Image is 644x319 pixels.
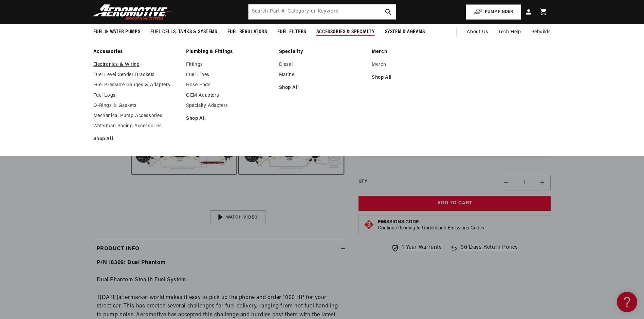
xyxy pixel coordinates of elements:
a: Fittings [186,62,272,68]
p: Continue Reading to Understand Emissions Codes [378,225,484,231]
span: Fuel & Water Pumps [93,29,141,36]
a: Plumbing & Fittings [186,49,272,55]
a: Fuel Level Sender Brackets [93,72,180,78]
h2: Product Info [97,245,140,254]
summary: Fuel & Water Pumps [88,24,146,40]
a: 90 Days Return Policy [450,243,518,259]
a: Specialty Adapters [186,103,272,109]
a: Electronics & Wiring [93,62,180,68]
a: Shop All [186,116,272,122]
a: 1 Year Warranty [391,243,442,252]
span: Tech Help [498,29,521,36]
a: Shop All [372,75,458,81]
button: PUMP FINDER [466,4,521,20]
input: Search by Part Number, Category or Keyword [249,4,396,19]
summary: Tech Help [493,24,526,40]
a: Shop All [279,85,365,91]
a: OEM Adapters [186,93,272,99]
strong: P/N 18309: Dual Phantom [97,260,166,265]
span: Rebuilds [531,29,551,36]
img: Aeromotive [91,4,176,20]
a: Waterman Racing Accessories [93,123,180,129]
a: Shop All [93,136,180,142]
a: Diesel [279,62,365,68]
span: Accessories & Specialty [316,29,375,36]
button: Add to Cart [358,196,551,211]
a: Merch [372,62,458,68]
a: Fuel Lines [186,72,272,78]
button: Emissions CodeContinue Reading to Understand Emissions Codes [378,219,484,231]
a: Merch [372,49,458,55]
summary: System Diagrams [380,24,430,40]
span: Fuel Cells, Tanks & Systems [150,29,217,36]
a: Marine [279,72,365,78]
span: Fuel Filters [277,29,306,36]
a: O-Rings & Gaskets [93,103,180,109]
summary: Fuel Regulators [222,24,272,40]
a: Fuel Logs [93,93,180,99]
summary: Product Info [93,239,345,259]
span: About Us [467,30,488,35]
button: search button [381,4,396,19]
summary: Fuel Cells, Tanks & Systems [145,24,222,40]
span: System Diagrams [385,29,425,36]
a: About Us [462,24,493,40]
summary: Fuel Filters [272,24,311,40]
summary: Rebuilds [526,24,556,40]
span: 90 Days Return Policy [461,243,518,259]
a: Hose Ends [186,82,272,88]
a: Mechanical Pump Accessories [93,113,180,119]
summary: Accessories & Specialty [311,24,380,40]
a: Fuel Pressure Gauges & Adapters [93,82,180,88]
span: 1 Year Warranty [402,243,442,252]
span: Fuel Regulators [227,29,267,36]
a: Speciality [279,49,365,55]
strong: Emissions Code [378,220,419,225]
label: QTY [358,179,367,184]
img: Emissions code [364,219,374,230]
a: Accessories [93,49,180,55]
